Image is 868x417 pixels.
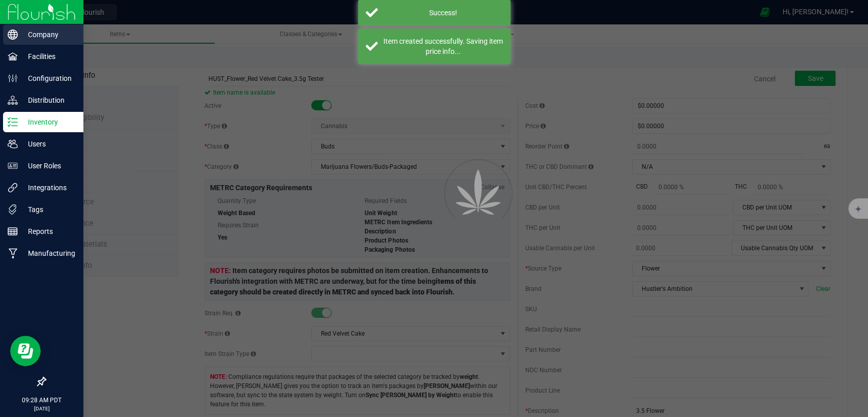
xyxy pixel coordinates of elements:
inline-svg: Manufacturing [8,248,18,258]
p: Reports [18,225,79,237]
p: User Roles [18,160,79,172]
inline-svg: Users [8,139,18,149]
inline-svg: Tags [8,204,18,215]
p: Configuration [18,72,79,84]
p: Distribution [18,94,79,106]
p: 09:28 AM PDT [5,396,79,405]
div: Success! [383,8,503,18]
p: Manufacturing [18,247,79,259]
inline-svg: User Roles [8,161,18,171]
inline-svg: Distribution [8,95,18,105]
iframe: Resource center [10,336,41,366]
p: Inventory [18,116,79,128]
inline-svg: Inventory [8,117,18,127]
inline-svg: Integrations [8,183,18,193]
p: Facilities [18,50,79,63]
inline-svg: Company [8,29,18,40]
inline-svg: Configuration [8,73,18,83]
p: Company [18,28,79,41]
div: Item created successfully. Saving item price info... [383,36,503,56]
inline-svg: Reports [8,226,18,236]
p: Users [18,138,79,150]
p: Integrations [18,182,79,194]
inline-svg: Facilities [8,51,18,62]
p: Tags [18,203,79,216]
p: [DATE] [5,405,79,412]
